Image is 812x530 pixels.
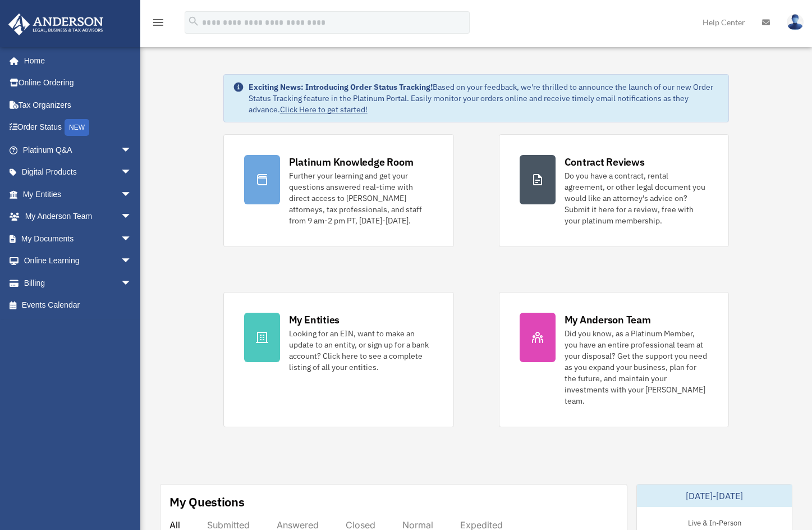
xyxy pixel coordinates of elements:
span: arrow_drop_down [121,227,143,250]
div: Did you know, as a Platinum Member, you have an entire professional team at your disposal? Get th... [565,328,709,406]
a: My Documentsarrow_drop_down [8,227,149,250]
a: Digital Productsarrow_drop_down [8,161,149,184]
div: My Anderson Team [565,313,651,327]
a: Tax Organizers [8,94,149,116]
a: My Anderson Teamarrow_drop_down [8,205,149,228]
span: arrow_drop_down [121,272,143,295]
span: arrow_drop_down [121,183,143,206]
a: menu [152,20,165,29]
span: arrow_drop_down [121,161,143,184]
div: Looking for an EIN, want to make an update to an entity, or sign up for a bank account? Click her... [289,328,433,373]
a: Events Calendar [8,294,149,317]
div: Based on your feedback, we're thrilled to announce the launch of our new Order Status Tracking fe... [249,81,720,115]
span: arrow_drop_down [121,250,143,273]
img: Anderson Advisors Platinum Portal [5,13,107,35]
img: User Pic [787,14,804,30]
div: Do you have a contract, rental agreement, or other legal document you would like an attorney's ad... [565,170,709,226]
div: Platinum Knowledge Room [289,155,414,169]
div: [DATE]-[DATE] [637,485,792,507]
a: Billingarrow_drop_down [8,272,149,294]
a: Online Learningarrow_drop_down [8,250,149,272]
a: Platinum Q&Aarrow_drop_down [8,139,149,161]
a: My Anderson Team Did you know, as a Platinum Member, you have an entire professional team at your... [499,292,730,427]
span: arrow_drop_down [121,205,143,229]
i: menu [152,16,165,29]
i: search [187,15,200,28]
a: Online Ordering [8,72,149,94]
a: Platinum Knowledge Room Further your learning and get your questions answered real-time with dire... [223,134,454,247]
span: arrow_drop_down [121,139,143,162]
a: Home [8,49,143,72]
strong: Exciting News: Introducing Order Status Tracking! [249,82,433,92]
div: My Questions [169,494,245,510]
div: My Entities [289,313,340,327]
div: NEW [65,119,89,136]
a: My Entities Looking for an EIN, want to make an update to an entity, or sign up for a bank accoun... [223,292,454,427]
a: Order StatusNEW [8,116,149,139]
div: Live & In-Person [679,516,750,528]
a: Click Here to get started! [280,104,368,115]
div: Further your learning and get your questions answered real-time with direct access to [PERSON_NAM... [289,170,433,226]
a: My Entitiesarrow_drop_down [8,183,149,205]
div: Contract Reviews [565,155,645,169]
a: Contract Reviews Do you have a contract, rental agreement, or other legal document you would like... [499,134,730,247]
